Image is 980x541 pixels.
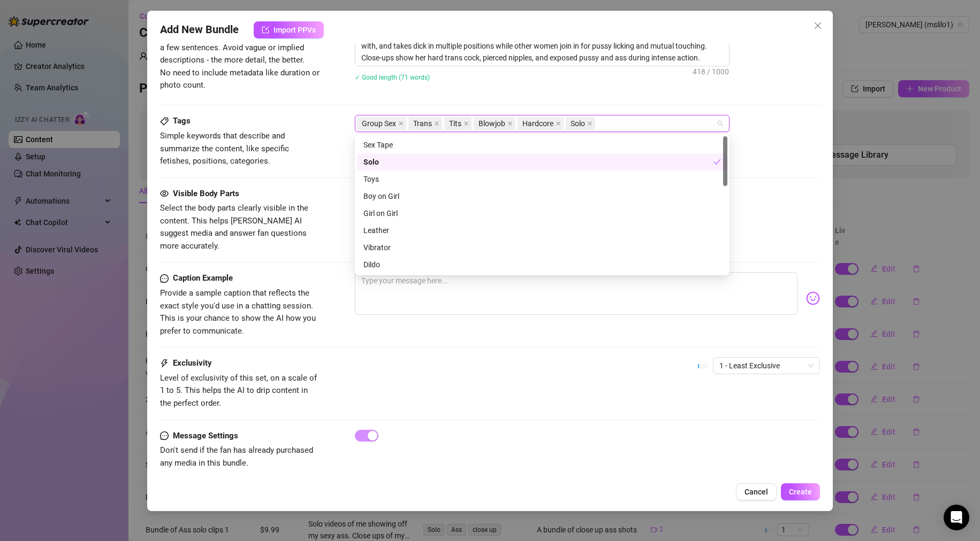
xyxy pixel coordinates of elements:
[160,288,316,336] span: Provide a sample caption that reflects the exact style you'd use in a chatting session. This is y...
[518,117,564,130] span: Hardcore
[363,156,713,168] div: Solo
[160,373,317,408] span: Level of exclusivity of this set, on a scale of 1 to 5. This helps the AI to drip content in the ...
[357,171,727,188] div: Toys
[357,205,727,222] div: Girl on Girl
[160,203,308,251] span: Select the body parts clearly visible in the content. This helps [PERSON_NAME] AI suggest media a...
[160,272,169,285] span: message
[262,26,269,34] span: import
[173,116,191,126] strong: Tags
[160,131,289,166] span: Simple keywords that describe and summarize the content, like specific fetishes, positions, categ...
[254,21,324,38] button: Import PPVs
[363,259,721,270] div: Dildo
[160,117,169,126] span: tag
[357,136,727,153] div: Sex Tape
[363,173,721,185] div: Toys
[809,17,826,34] button: Close
[408,117,442,130] span: Trans
[357,188,727,205] div: Boy on Girl
[357,256,727,273] div: Dildo
[556,121,561,126] span: close
[814,21,822,30] span: close
[173,431,238,440] strong: Message Settings
[160,357,169,370] span: thunderbolt
[363,242,721,253] div: Vibrator
[806,291,820,305] img: svg%3e
[363,225,721,236] div: Leather
[362,118,396,129] span: Group Sex
[357,222,727,239] div: Leather
[160,21,239,38] span: Add New Bundle
[719,358,814,374] span: 1 - Least Exclusive
[160,30,320,90] span: Write a detailed description of the content in a few sentences. Avoid vague or implied descriptio...
[160,445,313,468] span: Don't send if the fan has already purchased any media in this bundle.
[355,74,430,81] span: ✓ Good length (71 words)
[944,505,969,530] div: Open Intercom Messenger
[522,118,553,129] span: Hardcore
[357,153,727,171] div: Solo
[173,189,239,198] strong: Visible Body Parts
[434,121,439,126] span: close
[478,118,505,129] span: Blowjob
[413,118,432,129] span: Trans
[745,488,768,496] span: Cancel
[809,21,826,30] span: Close
[357,239,727,256] div: Vibrator
[566,117,595,130] span: Solo
[587,121,592,126] span: close
[736,483,777,500] button: Cancel
[474,117,515,130] span: Blowjob
[398,121,404,126] span: close
[789,488,812,496] span: Create
[173,273,233,283] strong: Caption Example
[444,117,472,130] span: Tits
[160,430,169,443] span: message
[357,117,406,130] span: Group Sex
[160,189,169,198] span: eye
[464,121,469,126] span: close
[173,358,212,368] strong: Exclusivity
[781,483,820,500] button: Create
[449,118,461,129] span: Tits
[713,158,721,166] span: check
[363,190,721,202] div: Boy on Girl
[363,139,721,151] div: Sex Tape
[507,121,513,126] span: close
[274,26,316,34] span: Import PPVs
[571,118,585,129] span: Solo
[363,207,721,219] div: Girl on Girl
